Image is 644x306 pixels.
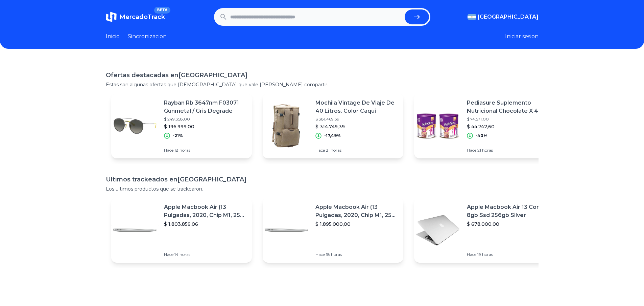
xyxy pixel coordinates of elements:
a: Featured imagePediasure Suplemento Nutricional Chocolate X 400 Gr X 2 Unid$ 74.571,00$ 44.742,60-... [414,93,555,158]
a: Featured imageApple Macbook Air (13 Pulgadas, 2020, Chip M1, 256 Gb De Ssd, 8 Gb De Ram) - Plata$... [263,198,403,263]
p: Estas son algunas ofertas que [DEMOGRAPHIC_DATA] que vale [PERSON_NAME] compartir. [106,81,539,88]
p: -21% [173,133,183,138]
p: Hace 18 horas [315,252,398,257]
p: Hace 21 horas [315,148,398,153]
img: MercadoTrack [106,12,117,22]
img: Argentina [468,14,476,20]
img: Featured image [414,206,461,254]
a: MercadoTrackBETA [106,12,165,22]
p: -40% [476,133,487,138]
a: Sincronizacion [128,32,167,41]
p: $ 1.803.859,06 [164,221,246,227]
p: Pediasure Suplemento Nutricional Chocolate X 400 Gr X 2 Unid [467,99,549,115]
a: Featured imageApple Macbook Air (13 Pulgadas, 2020, Chip M1, 256 Gb De Ssd, 8 Gb De Ram) - Plata$... [111,198,252,263]
img: Featured image [263,206,310,254]
a: Inicio [106,32,120,41]
a: Featured imageApple Macbook Air 13 Core I5 8gb Ssd 256gb Silver$ 678.000,00Hace 19 horas [414,198,555,263]
p: Apple Macbook Air (13 Pulgadas, 2020, Chip M1, 256 Gb De Ssd, 8 Gb De Ram) - Plata [164,203,246,219]
img: Featured image [263,102,310,150]
p: Hace 19 horas [467,252,549,257]
button: [GEOGRAPHIC_DATA] [468,13,539,21]
img: Featured image [414,102,461,150]
p: $ 678.000,00 [467,221,549,227]
p: -17,49% [324,133,341,138]
p: Rayban Rb 3647nm F03071 Gunmetal / Gris Degrade [164,99,246,115]
img: Featured image [111,206,159,254]
p: Apple Macbook Air 13 Core I5 8gb Ssd 256gb Silver [467,203,549,219]
p: Hace 21 horas [467,148,549,153]
p: Apple Macbook Air (13 Pulgadas, 2020, Chip M1, 256 Gb De Ssd, 8 Gb De Ram) - Plata [315,203,398,219]
p: $ 1.895.000,00 [315,221,398,227]
a: Featured imageRayban Rb 3647nm F03071 Gunmetal / Gris Degrade$ 249.358,00$ 196.999,00-21%Hace 18 ... [111,93,252,158]
img: Featured image [111,102,159,150]
h1: Ultimos trackeados en [GEOGRAPHIC_DATA] [106,175,539,184]
p: $ 74.571,00 [467,116,549,122]
p: Hace 14 horas [164,252,246,257]
a: Featured imageMochila Vintage De Viaje De 40 Litros. Color Caqui$ 381.469,39$ 314.749,39-17,49%Ha... [263,93,403,158]
p: $ 314.749,39 [315,123,398,130]
p: Los ultimos productos que se trackearon. [106,185,539,192]
p: $ 196.999,00 [164,123,246,130]
p: $ 381.469,39 [315,116,398,122]
h1: Ofertas destacadas en [GEOGRAPHIC_DATA] [106,70,539,80]
p: $ 249.358,00 [164,116,246,122]
p: $ 44.742,60 [467,123,549,130]
p: Hace 18 horas [164,148,246,153]
button: Iniciar sesion [505,32,539,41]
span: [GEOGRAPHIC_DATA] [478,13,539,21]
p: Mochila Vintage De Viaje De 40 Litros. Color Caqui [315,99,398,115]
span: MercadoTrack [119,13,165,21]
span: BETA [154,7,170,14]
